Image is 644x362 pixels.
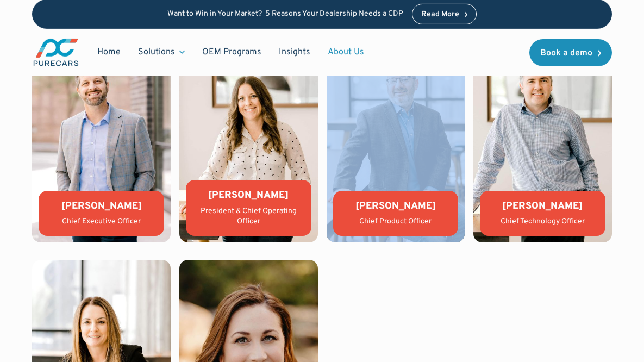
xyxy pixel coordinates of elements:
[421,11,459,18] div: Read More
[179,35,318,242] img: Lauren Donalson
[342,199,450,213] div: [PERSON_NAME]
[32,38,80,67] img: purecars logo
[489,199,597,213] div: [PERSON_NAME]
[32,35,171,242] img: Aaron Sheeks
[89,42,129,63] a: Home
[489,216,597,227] div: Chief Technology Officer
[167,9,403,18] p: Want to Win in Your Market? 5 Reasons Your Dealership Needs a CDP
[529,39,612,66] a: Book a demo
[342,216,450,227] div: Chief Product Officer
[327,35,465,242] img: Matthew Groner
[473,35,612,242] img: Tony Compton
[138,46,175,58] div: Solutions
[195,206,303,227] div: President & Chief Operating Officer
[540,48,592,57] div: Book a demo
[412,4,477,24] a: Read More
[129,42,193,63] div: Solutions
[32,38,80,67] a: main
[47,199,155,213] div: [PERSON_NAME]
[47,216,155,227] div: Chief Executive Officer
[319,42,373,63] a: About Us
[270,42,319,63] a: Insights
[193,42,270,63] a: OEM Programs
[195,189,303,202] div: [PERSON_NAME]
